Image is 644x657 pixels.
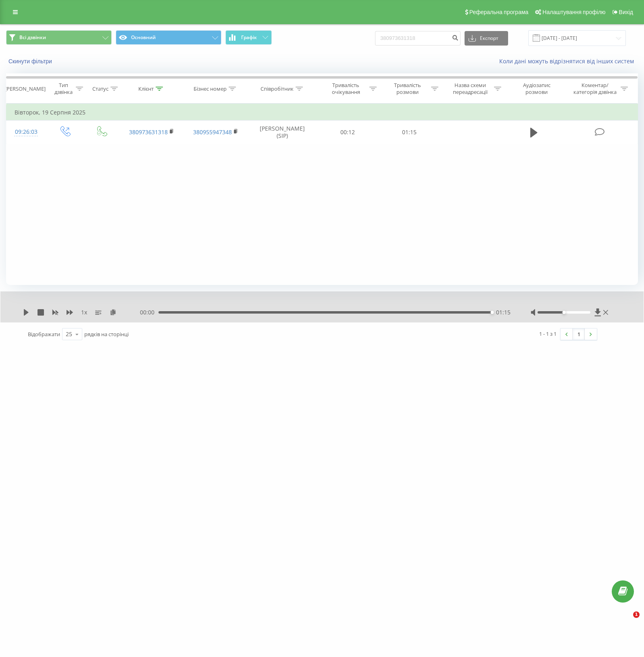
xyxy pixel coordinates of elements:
span: Вихід [619,9,633,15]
iframe: Intercom live chat [617,611,636,631]
td: 01:15 [379,121,440,144]
a: 380973631318 [129,128,168,136]
div: Accessibility label [491,311,494,314]
div: 25 [66,330,72,338]
div: [PERSON_NAME] [5,85,46,92]
div: Тривалість очікування [324,82,367,96]
span: Відображати [28,331,60,338]
span: Всі дзвінки [19,34,46,41]
span: Графік [241,35,257,40]
button: Основний [116,30,221,45]
span: Реферальна програма [469,9,529,15]
div: Коментар/категорія дзвінка [571,82,619,96]
button: Експорт [465,31,508,46]
span: 00:00 [140,308,158,316]
button: Графік [225,30,272,45]
a: Коли дані можуть відрізнятися вiд інших систем [499,57,638,65]
button: Скинути фільтри [6,58,56,65]
div: 1 - 1 з 1 [539,330,556,338]
button: Всі дзвінки [6,30,112,45]
div: Клієнт [138,85,154,92]
div: Аудіозапис розмови [512,82,562,96]
div: Accessibility label [563,311,566,314]
span: рядків на сторінці [84,331,129,338]
div: Співробітник [261,85,294,92]
div: Тип дзвінка [53,82,74,96]
div: Тривалість розмови [386,82,429,96]
a: 1 [573,328,585,340]
div: 09:26:03 [15,124,38,140]
div: Статус [92,85,108,92]
div: Назва схеми переадресації [449,82,492,96]
span: 1 x [81,308,87,316]
td: [PERSON_NAME] (SIP) [248,121,317,144]
td: 00:12 [317,121,379,144]
span: 01:15 [496,308,511,316]
span: 1 [633,611,640,618]
span: Налаштування профілю [542,9,605,15]
div: Бізнес номер [194,85,227,92]
td: Вівторок, 19 Серпня 2025 [6,104,638,121]
a: 380955947348 [193,128,232,136]
input: Пошук за номером [375,31,461,46]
